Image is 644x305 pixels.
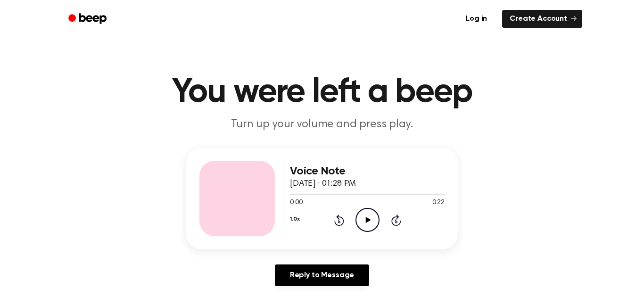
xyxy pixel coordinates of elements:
[62,10,115,28] a: Beep
[290,211,299,227] button: 1.0x
[290,165,445,178] h3: Voice Note
[290,198,302,208] span: 0:00
[290,180,356,188] span: [DATE] · 01:28 PM
[275,264,369,286] a: Reply to Message
[432,198,445,208] span: 0:22
[502,10,582,28] a: Create Account
[456,8,496,30] a: Log in
[81,75,563,109] h1: You were left a beep
[141,117,503,132] p: Turn up your volume and press play.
